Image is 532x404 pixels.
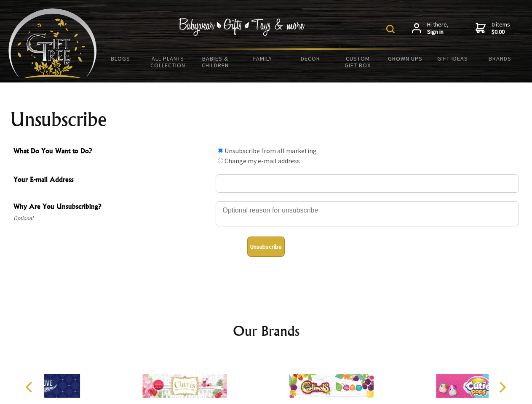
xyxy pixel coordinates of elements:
[10,109,522,130] h1: Unsubscribe
[493,378,511,396] button: Next
[429,50,476,67] a: Gift Ideas
[179,18,305,36] img: Babywear - Gifts - Toys & more
[386,25,395,33] img: product search
[21,378,40,396] button: Previous
[144,50,192,74] a: All Plants Collection
[225,146,317,155] label: Unsubscribe from all marketing
[17,321,516,341] h2: Our Brands
[13,146,211,158] span: What Do You Want to Do?
[192,50,239,74] a: Babies & Children
[13,174,211,186] span: Your E-mail Address
[8,8,97,78] img: Babyware - Gifts - Toys and more...
[381,50,429,67] a: Grown Ups
[476,50,524,67] a: Brands
[492,21,510,36] span: 0 items
[225,157,300,165] label: Change my e-mail address
[412,21,449,36] a: Hi there,Sign in
[476,21,510,36] a: 0 items$0.00
[13,201,211,213] span: Why Are You Unsubscribing?
[218,148,223,153] input: What Do You Want to Do?
[216,201,519,226] textarea: Why Are You Unsubscribing?
[218,158,223,163] input: What Do You Want to Do?
[286,50,334,67] a: Decor
[427,21,449,36] span: Hi there,
[427,28,449,36] strong: Sign in
[216,174,519,193] input: Your E-mail Address
[239,50,287,67] a: Family
[13,213,211,223] span: Optional
[334,50,382,74] a: Custom Gift Box
[247,237,285,257] button: Unsubscribe
[97,50,144,67] a: BLOGS
[492,28,510,36] strong: $0.00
